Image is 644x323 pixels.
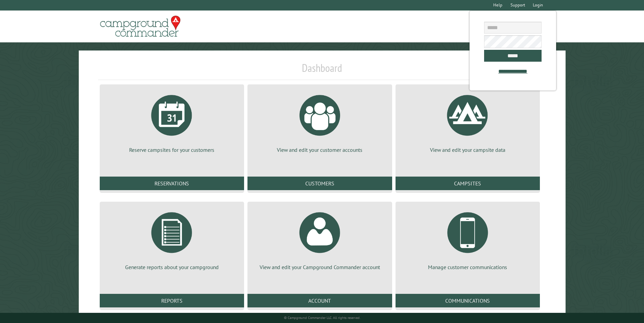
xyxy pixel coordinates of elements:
a: Manage customer communications [404,207,532,271]
a: Reserve campsites for your customers [108,90,236,154]
a: Communications [396,294,540,307]
p: Reserve campsites for your customers [108,146,236,154]
small: © Campground Commander LLC. All rights reserved. [284,316,360,320]
p: View and edit your Campground Commander account [256,263,384,271]
img: Campground Commander [98,13,183,40]
h1: Dashboard [98,61,546,80]
a: Customers [247,177,392,190]
p: Manage customer communications [404,263,532,271]
a: View and edit your campsite data [404,90,532,154]
a: View and edit your customer accounts [256,90,384,154]
p: View and edit your campsite data [404,146,532,154]
a: View and edit your Campground Commander account [256,207,384,271]
a: Account [247,294,392,307]
a: Campsites [396,177,540,190]
a: Reservations [100,177,244,190]
p: Generate reports about your campground [108,263,236,271]
a: Reports [100,294,244,307]
a: Generate reports about your campground [108,207,236,271]
p: View and edit your customer accounts [256,146,384,154]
